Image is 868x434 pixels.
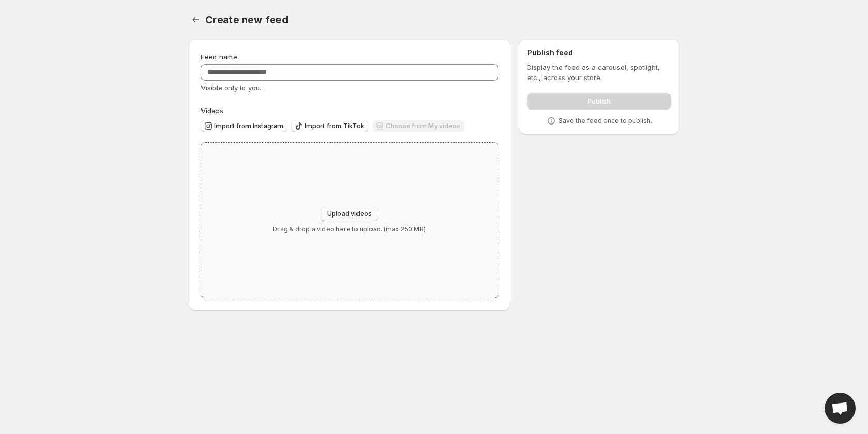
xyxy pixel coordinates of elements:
span: Import from TikTok [305,122,364,130]
span: Create new feed [205,13,288,26]
span: Import from Instagram [214,122,283,130]
p: Save the feed once to publish. [559,117,652,125]
button: Import from Instagram [201,120,287,132]
span: Visible only to you. [201,84,261,92]
span: Upload videos [327,210,372,218]
h2: Publish feed [527,48,671,58]
span: Feed name [201,53,237,61]
div: Open chat [825,393,856,424]
button: Upload videos [321,207,378,221]
button: Settings [189,12,203,27]
p: Display the feed as a carousel, spotlight, etc., across your store. [527,62,671,83]
button: Import from TikTok [291,120,368,132]
p: Drag & drop a video here to upload. (max 250 MB) [273,225,426,234]
span: Videos [201,106,223,115]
